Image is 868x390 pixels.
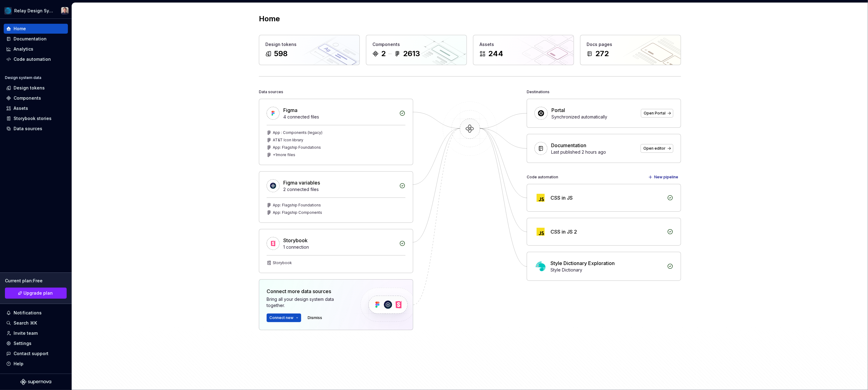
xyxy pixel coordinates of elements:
a: Assets [4,103,68,113]
a: Open Portal [641,109,673,118]
div: 1 connection [283,244,396,250]
div: Search ⌘K [14,320,37,326]
div: Style Dictionary Exploration [550,259,615,267]
a: Components22613 [366,35,467,65]
div: Design tokens [265,41,353,48]
a: Documentation [4,34,68,44]
a: Invite team [4,328,68,338]
span: Open Portal [644,111,666,116]
button: Search ⌘K [4,318,68,328]
svg: Supernova Logo [20,379,51,385]
a: Figma variables2 connected filesApp: Flagship FoundationsApp: Flagship Components [259,171,413,223]
div: Components [372,41,460,48]
div: 2613 [403,49,420,59]
div: Figma variables [283,179,320,186]
a: Storybook1 connectionStorybook [259,229,413,273]
div: Assets [14,105,28,111]
div: Documentation [551,142,586,149]
div: 2 [381,49,386,59]
span: Upgrade plan [24,290,53,296]
div: App: Flagship Foundations [273,203,321,208]
div: Invite team [14,330,38,336]
img: Bobby Tan [61,7,69,15]
span: New pipeline [654,175,678,180]
div: Synchronized automatically [551,114,637,120]
a: Docs pages272 [580,35,681,65]
div: Design system data [5,75,41,80]
div: 272 [595,49,609,59]
div: Current plan : Free [5,278,67,284]
div: Code automation [527,173,558,181]
button: Notifications [4,308,68,318]
div: CSS in JS 2 [550,228,577,235]
button: Relay Design SystemBobby Tan [1,4,70,17]
span: Dismiss [308,315,322,320]
a: Data sources [4,124,68,134]
div: Figma [283,106,297,114]
div: 598 [274,49,288,59]
div: CSS in JS [550,194,573,201]
a: Design tokens [4,83,68,93]
div: Storybook stories [14,115,52,122]
div: Destinations [527,88,550,96]
div: AT&T Icon library [273,138,303,143]
span: Open editor [643,146,666,151]
a: Open editor [641,144,673,153]
div: 244 [488,49,503,59]
div: Contact support [14,351,48,357]
a: Settings [4,338,68,348]
div: App: Flagship Foundations [273,145,321,150]
button: Help [4,359,68,369]
div: Help [14,361,23,367]
a: Assets244 [473,35,574,65]
div: Portal [551,106,565,114]
div: Style Dictionary [550,267,663,273]
div: App: Flagship Components [273,210,322,215]
a: Home [4,24,68,34]
div: Data sources [259,88,283,96]
a: Code automation [4,54,68,64]
button: Upgrade plan [5,288,67,299]
div: Home [14,26,26,32]
div: Analytics [14,46,33,52]
div: Last published 2 hours ago [551,149,637,155]
div: Docs pages [587,41,675,48]
div: Storybook [273,260,292,265]
div: Settings [14,340,31,346]
div: Design tokens [14,85,45,91]
div: 4 connected files [283,114,396,120]
button: Dismiss [305,313,325,322]
button: New pipeline [646,173,681,181]
button: Connect new [267,313,301,322]
a: Components [4,93,68,103]
div: App : Components (legacy) [273,130,322,135]
div: Assets [480,41,567,48]
div: Components [14,95,41,101]
a: Analytics [4,44,68,54]
div: 2 connected files [283,186,396,193]
div: Bring all your design system data together. [267,296,350,309]
a: Storybook stories [4,114,68,123]
div: Documentation [14,36,47,42]
a: Figma4 connected filesApp : Components (legacy)AT&T Icon libraryApp: Flagship Foundations+1more f... [259,99,413,165]
button: Contact support [4,349,68,359]
h2: Home [259,14,280,24]
div: Connect more data sources [267,288,350,295]
div: Notifications [14,310,42,316]
div: Relay Design System [14,8,54,14]
div: + 1 more files [273,152,295,157]
div: Storybook [283,237,308,244]
div: Code automation [14,56,51,62]
div: Data sources [14,126,42,132]
span: Connect new [269,315,293,320]
img: 25159035-79e5-4ffd-8a60-56b794307018.png [4,7,12,15]
a: Design tokens598 [259,35,360,65]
